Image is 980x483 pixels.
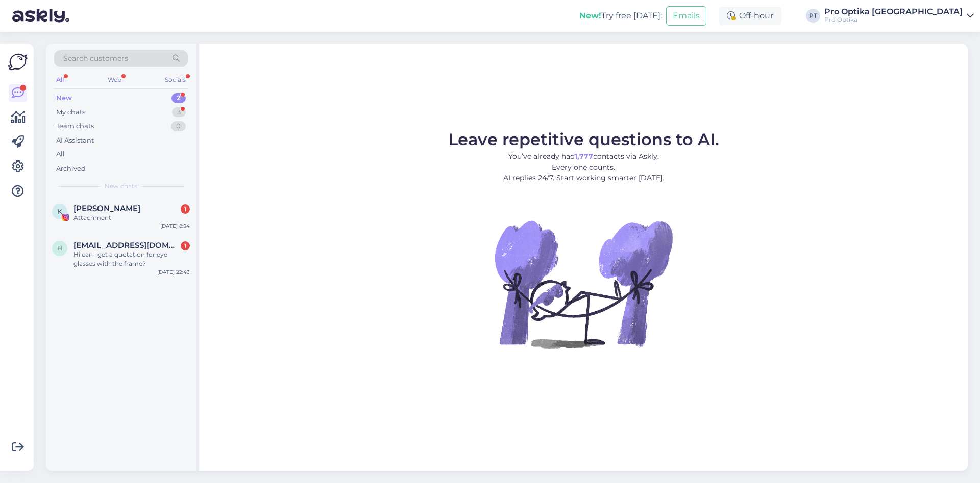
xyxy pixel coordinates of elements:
[160,222,190,230] div: [DATE] 8:54
[824,8,974,24] a: Pro Optika [GEOGRAPHIC_DATA]Pro Optika
[163,73,188,86] div: Socials
[806,9,820,23] div: PT
[181,204,190,214] div: 1
[824,8,963,16] div: Pro Optika [GEOGRAPHIC_DATA]
[58,208,62,215] span: K
[157,268,190,276] div: [DATE] 22:43
[579,10,662,22] div: Try free [DATE]:
[448,129,719,149] span: Leave repetitive questions to AI.
[73,204,140,213] span: Katriine Mark
[56,107,85,118] div: My chats
[171,121,186,131] div: 0
[73,213,190,222] div: Attachment
[492,192,675,376] img: No Chat active
[73,250,190,268] div: Hi can i get a quotation for eye glasses with the frame?
[56,121,94,131] div: Team chats
[719,7,781,25] div: Off-hour
[56,135,94,146] div: AI Assistant
[666,6,706,26] button: Emails
[57,244,62,252] span: h
[181,241,190,250] div: 1
[105,181,137,191] span: New chats
[579,11,601,20] b: New!
[63,53,128,64] span: Search customers
[56,93,72,103] div: New
[172,107,186,118] div: 3
[448,151,719,183] p: You’ve already had contacts via Askly. Every one counts. AI replies 24/7. Start working smarter [...
[73,241,180,250] span: hirunigunaratne@gmail.com
[54,73,66,86] div: All
[824,16,963,24] div: Pro Optika
[56,149,65,159] div: All
[56,164,86,174] div: Archived
[575,152,593,161] b: 1,777
[106,73,124,86] div: Web
[8,52,28,72] img: Askly Logo
[171,93,186,103] div: 2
